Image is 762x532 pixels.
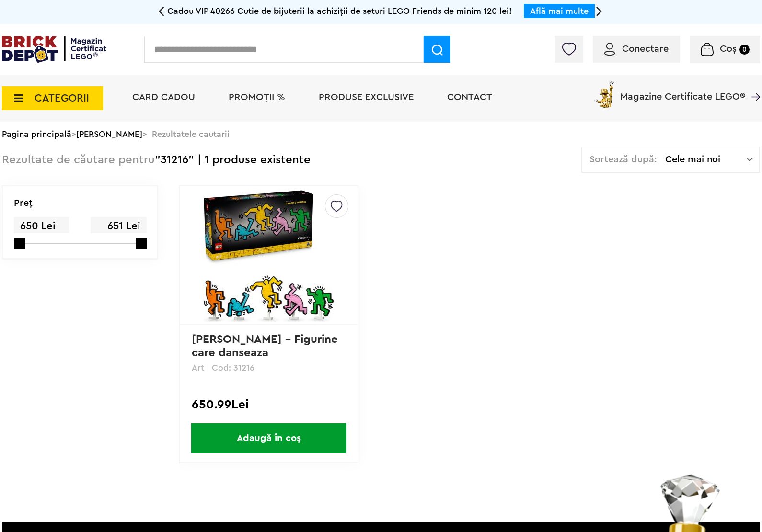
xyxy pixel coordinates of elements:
[192,334,341,359] a: [PERSON_NAME] – Figurine care danseaza
[167,7,512,15] span: Cadou VIP 40266 Cutie de bijuterii la achiziții de seturi LEGO Friends de minim 120 lei!
[132,92,195,102] a: Card Cadou
[319,92,414,102] a: Produse exclusive
[745,79,760,89] a: Magazine Certificate LEGO®
[622,44,669,54] span: Conectare
[2,122,760,147] div: > > Rezultatele cautarii
[720,44,737,54] span: Coș
[229,92,285,102] a: PROMOȚII %
[447,92,492,102] a: Contact
[14,198,33,208] p: Preţ
[180,423,358,453] a: Adaugă în coș
[604,44,669,54] a: Conectare
[589,155,657,164] span: Sortează după:
[14,217,69,236] span: 650 Lei
[91,217,146,236] span: 651 Lei
[665,155,747,164] span: Cele mai noi
[192,398,346,411] div: 650.99Lei
[530,7,589,15] a: Află mai multe
[739,45,750,55] small: 0
[191,423,346,453] span: Adaugă în coș
[35,93,89,103] span: CATEGORII
[2,154,155,166] span: Rezultate de căutare pentru
[2,130,71,138] a: Pagina principală
[620,79,745,102] span: Magazine Certificate LEGO®
[202,188,336,322] img: Keith Haring – Figurine care danseaza
[76,130,142,138] a: [PERSON_NAME]
[2,147,311,174] div: "31216" | 1 produse existente
[192,363,346,372] p: Art | Cod: 31216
